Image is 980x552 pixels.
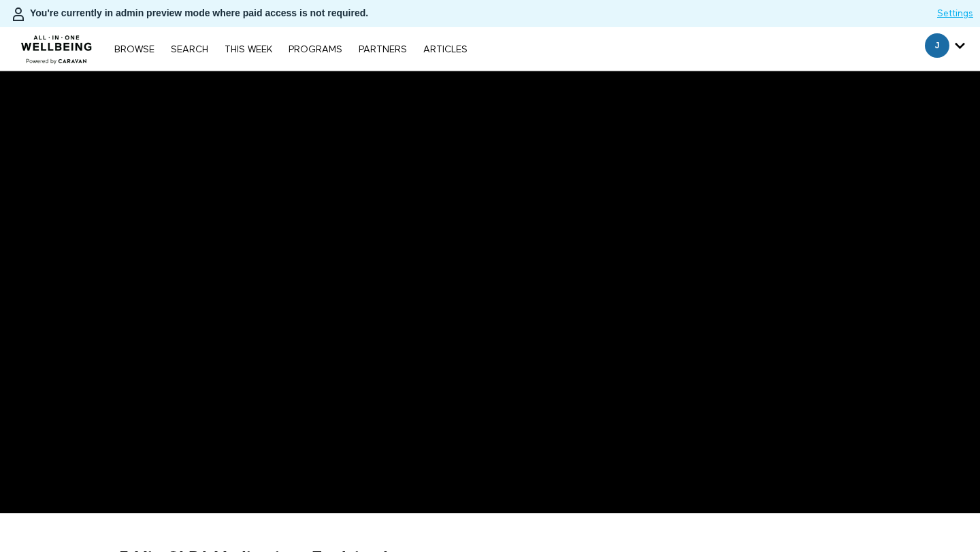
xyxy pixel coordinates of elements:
[915,27,975,71] div: Secondary
[164,45,215,54] a: Search
[352,45,414,54] a: PARTNERS
[282,45,349,54] a: PROGRAMS
[416,45,474,54] a: ARTICLES
[218,45,279,54] a: THIS WEEK
[10,6,27,22] img: person-bdfc0eaa9744423c596e6e1c01710c89950b1dff7c83b5d61d716cfd8139584f.svg
[16,25,98,66] img: CARAVAN
[108,45,161,54] a: Browse
[937,7,973,20] a: Settings
[108,42,474,56] nav: Primary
